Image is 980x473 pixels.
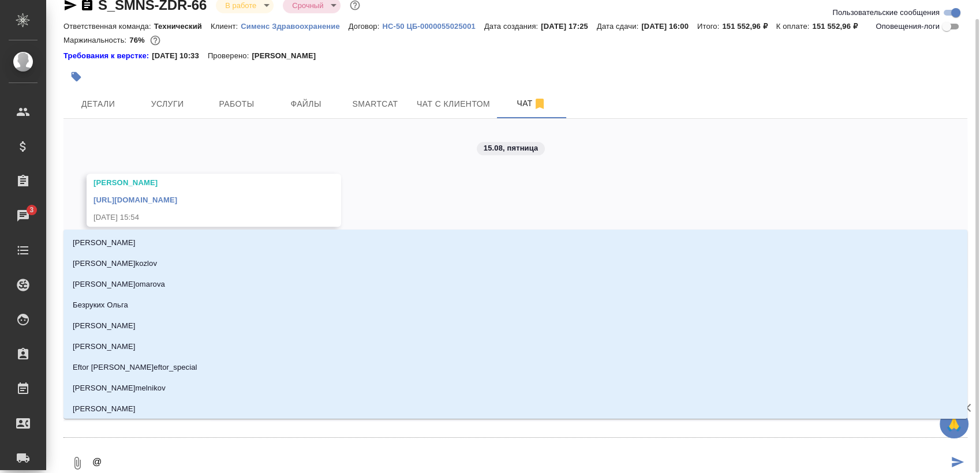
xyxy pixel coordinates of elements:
[541,22,597,31] p: [DATE] 17:25
[73,320,136,332] p: [PERSON_NAME]
[211,22,241,31] p: Клиент:
[93,212,301,223] div: [DATE] 15:54
[63,36,129,44] p: Маржинальность:
[152,50,208,62] p: [DATE] 10:33
[417,97,490,111] span: Чат с клиентом
[241,22,349,31] p: Сименс Здравоохранение
[73,362,197,373] p: Eftor [PERSON_NAME]eftor_special
[129,36,147,44] p: 76%
[940,410,968,438] button: 🙏
[73,382,166,394] p: [PERSON_NAME]melnikov
[23,204,40,216] span: 3
[208,50,252,62] p: Проверено:
[148,33,163,48] button: 29984.81 RUB;
[484,22,541,31] p: Дата создания:
[241,21,349,31] a: Сименс Здравоохранение
[222,1,260,10] button: В работе
[347,97,403,111] span: Smartcat
[63,22,154,31] p: Ответственная команда:
[73,341,136,352] p: [PERSON_NAME]
[70,97,126,111] span: Детали
[209,97,264,111] span: Работы
[73,237,136,249] p: [PERSON_NAME]
[73,299,128,311] p: Безруких Ольга
[73,403,136,415] p: [PERSON_NAME]
[63,64,89,89] button: Добавить тэг
[382,22,484,31] p: HC-50 ЦБ-0000055025001
[63,50,152,62] a: Требования к верстке:
[641,22,697,31] p: [DATE] 16:00
[812,22,866,31] p: 151 552,96 ₽
[93,177,301,189] div: [PERSON_NAME]
[154,22,211,31] p: Технический
[73,258,157,269] p: [PERSON_NAME]kozlov
[776,22,813,31] p: К оплате:
[73,279,165,290] p: [PERSON_NAME]omarova
[484,142,538,154] p: 15.08, пятница
[722,22,776,31] p: 151 552,96 ₽
[252,50,324,62] p: [PERSON_NAME]
[697,22,722,31] p: Итого:
[140,97,195,111] span: Услуги
[278,97,334,111] span: Файлы
[597,22,641,31] p: Дата сдачи:
[832,7,940,18] span: Пользовательские сообщения
[382,21,484,31] a: HC-50 ЦБ-0000055025001
[944,412,964,436] span: 🙏
[504,96,559,111] span: Чат
[533,97,547,111] svg: Отписаться
[876,21,940,32] span: Оповещения-логи
[349,22,383,31] p: Договор:
[93,196,177,204] a: [URL][DOMAIN_NAME]
[3,201,43,230] a: 3
[63,50,152,62] div: Нажми, чтобы открыть папку с инструкцией
[289,1,327,10] button: Срочный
